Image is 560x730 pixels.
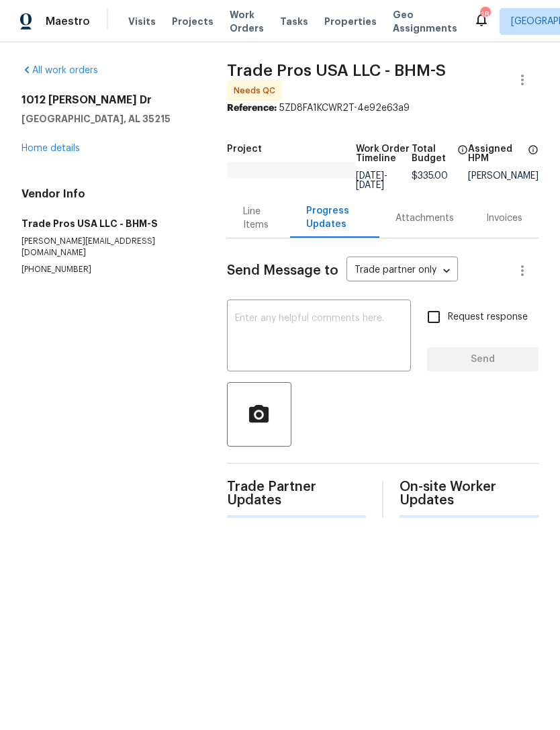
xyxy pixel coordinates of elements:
[227,144,262,154] h5: Project
[486,212,522,225] div: Invoices
[46,15,90,28] span: Maestro
[324,15,377,28] span: Properties
[21,93,195,107] h2: 1012 [PERSON_NAME] Dr
[346,260,458,282] div: Trade partner only
[21,236,195,259] p: [PERSON_NAME][EMAIL_ADDRESS][DOMAIN_NAME]
[528,144,539,171] span: The hpm assigned to this work order.
[457,144,468,171] span: The total cost of line items that have been proposed by Opendoor. This sum includes line items th...
[448,310,528,324] span: Request response
[395,212,454,225] div: Attachments
[227,103,277,113] b: Reference:
[21,187,195,201] h4: Vendor Info
[21,264,195,275] p: [PHONE_NUMBER]
[227,101,539,115] div: 5ZD8FA1KCWR2T-4e92e63a9
[468,171,539,181] div: [PERSON_NAME]
[234,84,281,97] span: Needs QC
[400,480,539,507] span: On-site Worker Updates
[412,144,453,163] h5: Total Budget
[21,112,195,126] h5: [GEOGRAPHIC_DATA], AL 35215
[468,144,524,163] h5: Assigned HPM
[306,204,363,231] div: Progress Updates
[412,171,448,181] span: $335.00
[128,15,156,28] span: Visits
[227,62,446,79] span: Trade Pros USA LLC - BHM-S
[480,8,489,21] div: 18
[227,480,366,507] span: Trade Partner Updates
[356,171,387,190] span: -
[243,205,274,232] div: Line Items
[280,17,308,26] span: Tasks
[227,264,338,277] span: Send Message to
[230,8,264,35] span: Work Orders
[172,15,214,28] span: Projects
[356,171,384,181] span: [DATE]
[21,66,98,75] a: All work orders
[356,144,412,163] h5: Work Order Timeline
[356,181,384,190] span: [DATE]
[21,217,195,230] h5: Trade Pros USA LLC - BHM-S
[21,144,80,153] a: Home details
[393,8,457,35] span: Geo Assignments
